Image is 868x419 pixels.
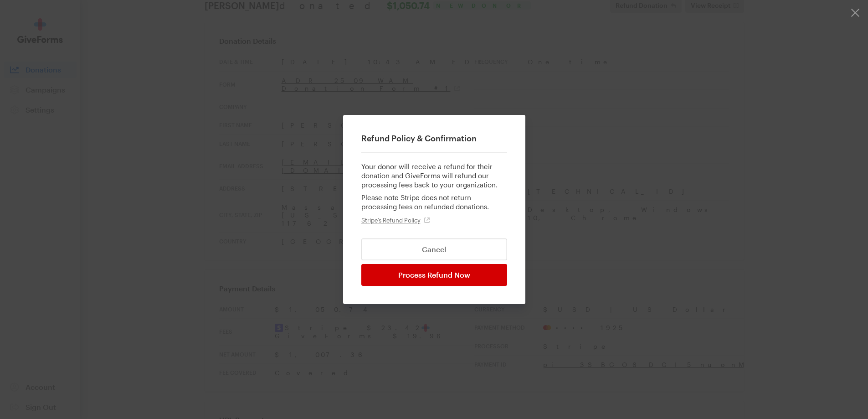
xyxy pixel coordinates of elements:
input: Process Refund Now [361,264,507,286]
p: Please note Stripe does not return processing fees on refunded donations. [361,193,507,211]
h2: Refund Policy & Confirmation [361,133,507,143]
td: Thank You! [298,73,571,103]
a: Stripe’s Refund Policy [361,217,430,224]
p: Your donor will receive a refund for their donation and GiveForms will refund our processing fees... [361,162,507,189]
button: Cancel [361,238,507,260]
img: BrightFocus Foundation | Alzheimer's Disease Research [354,15,514,41]
td: Your generous, tax-deductible gift to [MEDICAL_DATA] Research will go to work to help fund promis... [322,306,546,416]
